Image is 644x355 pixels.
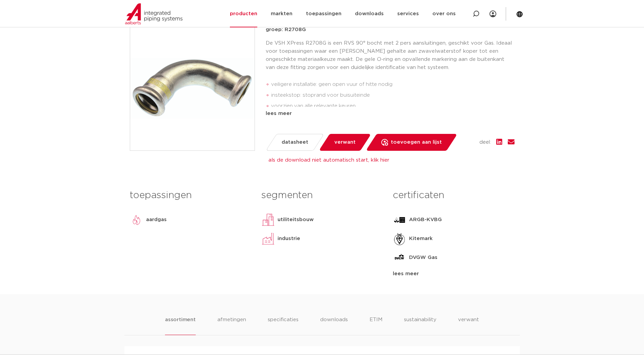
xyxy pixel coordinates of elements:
li: sustainability [404,316,436,335]
li: downloads [320,316,348,335]
a: als de download niet automatisch start, klik hier [268,158,389,163]
a: verwant [318,134,371,151]
li: afmetingen [217,316,246,335]
a: datasheet [265,134,324,151]
p: De VSH XPress R2708G is een RVS 90° bocht met 2 pers aansluitingen, geschikt voor Gas. Ideaal voo... [266,39,515,72]
span: datasheet [282,137,308,148]
img: Kitemark [393,232,406,245]
img: utiliteitsbouw [261,213,275,227]
li: ETIM [369,316,382,335]
h3: segmenten [261,189,383,202]
li: verwant [458,316,479,335]
p: groep: R2708G [266,26,515,34]
li: veiligere installatie: geen open vuur of hitte nodig [271,79,515,90]
li: assortiment [165,316,196,335]
p: Kitemark [409,235,433,243]
h3: certificaten [393,189,514,202]
li: insteekstop: stoprand voor buisuiteinde [271,90,515,101]
li: voorzien van alle relevante keuren [271,101,515,112]
img: ARGB-KVBG [393,213,406,227]
img: Product Image for VSH XPress RVS Gas bocht 90° (2 x press) [130,26,255,150]
span: deel: [479,138,491,146]
img: industrie [261,232,275,245]
span: toevoegen aan lijst [391,137,442,148]
span: verwant [334,137,356,148]
p: ARGB-KVBG [409,216,442,224]
p: aardgas [146,216,167,224]
p: utiliteitsbouw [278,216,314,224]
img: DVGW Gas [393,251,406,264]
img: aardgas [130,213,143,227]
p: industrie [278,235,300,243]
li: specificaties [268,316,299,335]
div: lees meer [266,110,515,118]
p: DVGW Gas [409,254,437,262]
div: lees meer [393,270,514,278]
h3: toepassingen [130,189,251,202]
